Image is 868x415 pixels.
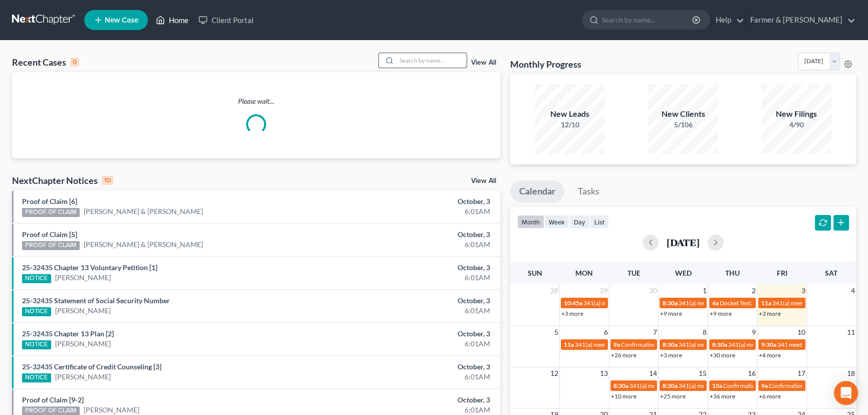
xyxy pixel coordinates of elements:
a: +26 more [611,351,636,359]
div: 5/106 [648,120,718,130]
span: 10:45a [564,299,582,307]
span: 18 [846,367,856,379]
a: +25 more [660,392,686,400]
span: 9 [751,326,757,338]
span: 10 [796,326,806,338]
button: week [544,215,569,229]
span: Thu [725,269,740,277]
span: 8:30a [663,341,678,348]
input: Search by name... [602,11,694,29]
div: 4/90 [761,120,831,130]
span: 9a [613,341,620,348]
span: 341(a) meeting for [PERSON_NAME] [679,341,775,348]
span: 8:30a [712,341,727,348]
div: PROOF OF CLAIM [22,241,80,250]
a: +3 more [759,310,781,317]
button: day [569,215,590,229]
a: [PERSON_NAME] [55,273,111,283]
a: [PERSON_NAME] [55,306,111,316]
div: October, 3 [341,395,490,405]
h3: Monthly Progress [510,58,581,70]
div: New Leads [535,108,605,120]
div: 12/10 [535,120,605,130]
a: [PERSON_NAME] [55,372,111,382]
a: 25-32435 Chapter 13 Voluntary Petition [1] [22,263,157,272]
span: Wed [675,269,691,277]
span: 12 [549,367,559,379]
a: Calendar [510,180,564,202]
div: New Clients [648,108,718,120]
div: New Filings [761,108,831,120]
div: Recent Cases [12,56,79,68]
span: 8 [702,326,708,338]
a: View All [471,59,496,66]
span: 9a [761,382,768,389]
a: Proof of Claim [5] [22,230,77,239]
div: NOTICE [22,274,51,283]
span: 9:30a [761,341,776,348]
a: +9 more [710,310,732,317]
a: [PERSON_NAME] [84,405,139,415]
span: 16 [747,367,757,379]
span: Tue [627,269,640,277]
div: PROOF OF CLAIM [22,208,80,217]
span: 11 [846,326,856,338]
span: Fri [777,269,787,277]
span: Docket Text: for [PERSON_NAME] [720,299,809,307]
a: +30 more [710,351,735,359]
span: 8:30a [613,382,628,389]
div: October, 3 [341,263,490,273]
div: 6:01AM [341,339,490,349]
a: +9 more [660,310,682,317]
div: NOTICE [22,307,51,316]
a: 25-32435 Chapter 13 Plan [2] [22,329,114,338]
span: 11a [761,299,771,307]
a: View All [471,177,496,184]
span: 341(a) meeting for [PERSON_NAME] [583,299,680,307]
a: [PERSON_NAME] [55,339,111,349]
div: 6:01AM [341,372,490,382]
span: 4 [850,285,856,297]
button: list [590,215,609,229]
div: NOTICE [22,340,51,349]
a: Client Portal [193,11,259,29]
a: Help [711,11,744,29]
div: 10 [102,176,113,185]
a: [PERSON_NAME] & [PERSON_NAME] [84,240,203,250]
a: Tasks [569,180,608,202]
span: 8:30a [663,382,678,389]
a: [PERSON_NAME] & [PERSON_NAME] [84,206,203,217]
span: 15 [698,367,708,379]
span: 7 [652,326,658,338]
div: 6:01AM [341,405,490,415]
div: 6:01AM [341,240,490,250]
a: +3 more [561,310,583,317]
div: Open Intercom Messenger [834,381,858,405]
span: 30 [648,285,658,297]
a: +3 more [660,351,682,359]
a: Proof of Claim [9-2] [22,395,84,404]
a: 25-32435 Certificate of Credit Counseling [3] [22,362,161,371]
span: 3 [800,285,806,297]
span: Confirmation hearing for [PERSON_NAME] & [PERSON_NAME] [621,341,788,348]
span: 1 [702,285,708,297]
div: October, 3 [341,196,490,206]
span: 6 [603,326,609,338]
a: Farmer & [PERSON_NAME] [745,11,855,29]
span: 341 meeting for [PERSON_NAME] [777,341,867,348]
span: New Case [105,17,138,24]
div: October, 3 [341,362,490,372]
span: Sun [528,269,542,277]
span: 341(a) meeting for [PERSON_NAME] [629,382,726,389]
span: 341(a) meeting for [PERSON_NAME] [679,382,775,389]
a: +36 more [710,392,735,400]
span: 10a [712,382,722,389]
div: 0 [70,58,79,67]
div: NOTICE [22,373,51,382]
div: October, 3 [341,296,490,306]
a: +10 more [611,392,636,400]
a: +4 more [759,351,781,359]
h2: [DATE] [667,237,700,248]
span: 17 [796,367,806,379]
div: 6:01AM [341,306,490,316]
